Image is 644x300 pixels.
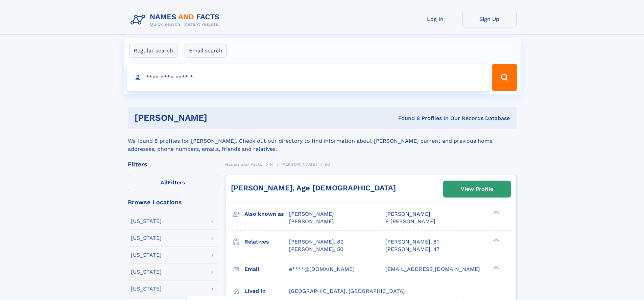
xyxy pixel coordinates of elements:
img: Logo Names and Facts [128,11,225,29]
a: H [270,160,273,168]
h3: Email [244,263,289,275]
a: [PERSON_NAME], Age [DEMOGRAPHIC_DATA] [231,184,396,192]
a: Sign Up [462,11,517,27]
div: We found 8 profiles for [PERSON_NAME]. Check out our directory to find information about [PERSON_... [128,129,517,153]
input: search input [127,64,489,91]
span: E [PERSON_NAME] [385,218,435,225]
div: View Profile [461,181,493,197]
span: [PERSON_NAME] [385,211,430,217]
div: [US_STATE] [131,286,162,292]
button: Search Button [492,64,517,91]
span: [PERSON_NAME] [289,218,334,225]
div: [US_STATE] [131,269,162,275]
span: [PERSON_NAME] [289,211,334,217]
a: [PERSON_NAME], 47 [385,246,439,253]
label: Filters [128,175,218,191]
a: [PERSON_NAME] [281,160,317,168]
a: [PERSON_NAME], 82 [289,238,343,246]
div: [US_STATE] [131,235,162,241]
div: Found 8 Profiles In Our Records Database [303,115,510,122]
div: [US_STATE] [131,252,162,258]
div: [US_STATE] [131,218,162,224]
div: ❯ [492,265,500,270]
h3: Also known as [244,208,289,220]
a: Names and Facts [225,160,262,168]
a: View Profile [444,181,510,197]
span: [PERSON_NAME] [281,162,317,167]
label: Email search [185,44,227,58]
label: Regular search [129,44,177,58]
span: All [161,179,168,186]
div: Browse Locations [128,199,218,205]
span: Ed [325,162,330,167]
span: [EMAIL_ADDRESS][DOMAIN_NAME] [385,266,480,272]
span: H [270,162,273,167]
div: ❯ [492,210,500,215]
div: Filters [128,161,218,167]
h3: Relatives [244,236,289,248]
a: [PERSON_NAME], 81 [385,238,439,246]
a: Log In [408,11,462,27]
h1: [PERSON_NAME] [135,114,303,122]
span: [GEOGRAPHIC_DATA], [GEOGRAPHIC_DATA] [289,288,405,294]
div: ❯ [492,238,500,242]
a: [PERSON_NAME], 50 [289,246,343,253]
h3: Lived in [244,285,289,297]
